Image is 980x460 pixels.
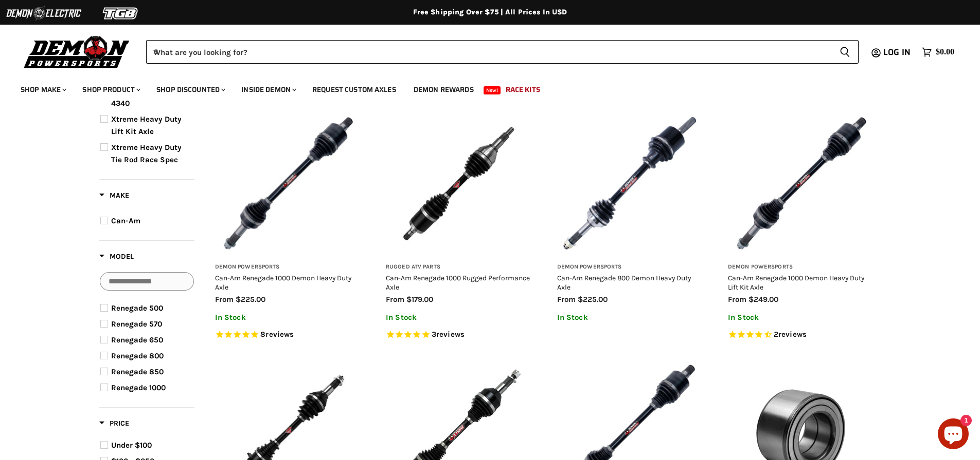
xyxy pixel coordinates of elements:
[111,367,164,376] span: Renegade 850
[728,313,874,322] p: In Stock
[215,330,361,340] span: Rated 4.8 out of 5 stars 8 reviews
[557,313,703,322] p: In Stock
[578,295,608,304] span: $225.00
[432,330,465,339] span: 3 reviews
[386,295,404,304] span: from
[5,4,82,23] img: Demon Electric Logo 2
[484,86,501,94] span: New!
[879,48,917,57] a: Log in
[260,330,294,339] span: 8 reviews
[99,190,129,203] button: Filter by Make
[99,419,129,428] span: Price
[749,295,778,304] span: $249.00
[79,8,902,17] div: Free Shipping Over $75 | All Prices In USD
[728,274,864,291] a: Can-Am Renegade 1000 Demon Heavy Duty Lift Kit Axle
[557,111,703,256] img: Can-Am Renegade 800 Demon Heavy Duty Axle
[386,263,531,271] h3: Rugged ATV Parts
[883,46,911,59] span: Log in
[13,75,952,100] ul: Main menu
[146,40,831,64] input: When autocomplete results are available use up and down arrows to review and enter to select
[386,274,530,291] a: Can-Am Renegade 1000 Rugged Performance Axle
[557,274,691,291] a: Can-Am Renegade 800 Demon Heavy Duty Axle
[215,295,234,304] span: from
[13,79,73,100] a: Shop Make
[436,330,465,339] span: reviews
[100,272,194,291] input: Search Options
[111,114,182,136] span: Xtreme Heavy Duty Lift Kit Axle
[111,440,152,450] span: Under $100
[728,111,874,256] img: Can-Am Renegade 1000 Demon Heavy Duty Lift Kit Axle
[935,418,972,452] inbox-online-store-chat: Shopify online store chat
[215,313,361,322] p: In Stock
[234,79,302,100] a: Inside Demon
[146,40,859,64] form: Product
[111,335,163,344] span: Renegade 650
[21,33,133,70] img: Demon Powersports
[111,303,163,313] span: Renegade 500
[82,4,159,23] img: TGB Logo 2
[386,111,531,256] img: Can-Am Renegade 1000 Rugged Performance Axle
[215,111,361,256] img: Can-Am Renegade 1000 Demon Heavy Duty Axle
[99,252,134,264] button: Filter by Model
[215,274,351,291] a: Can-Am Renegade 1000 Demon Heavy Duty Axle
[99,418,129,431] button: Filter by Price
[406,79,482,100] a: Demon Rewards
[305,79,404,100] a: Request Custom Axles
[728,330,874,340] span: Rated 4.5 out of 5 stars 2 reviews
[265,330,294,339] span: reviews
[386,313,531,322] p: In Stock
[111,319,162,329] span: Renegade 570
[778,330,807,339] span: reviews
[236,295,265,304] span: $225.00
[917,45,959,60] a: $0.00
[111,143,182,164] span: Xtreme Heavy Duty Tie Rod Race Spec
[557,263,703,271] h3: Demon Powersports
[774,330,807,339] span: 2 reviews
[111,216,140,225] span: Can-Am
[498,79,548,100] a: Race Kits
[149,79,231,100] a: Shop Discounted
[99,191,129,200] span: Make
[728,295,746,304] span: from
[728,263,874,271] h3: Demon Powersports
[386,330,531,340] span: Rated 5.0 out of 5 stars 3 reviews
[99,252,134,261] span: Model
[215,263,361,271] h3: Demon Powersports
[111,351,164,360] span: Renegade 800
[936,47,954,57] span: $0.00
[75,79,147,100] a: Shop Product
[406,295,433,304] span: $179.00
[831,40,859,64] button: Search
[557,295,576,304] span: from
[111,383,166,392] span: Renegade 1000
